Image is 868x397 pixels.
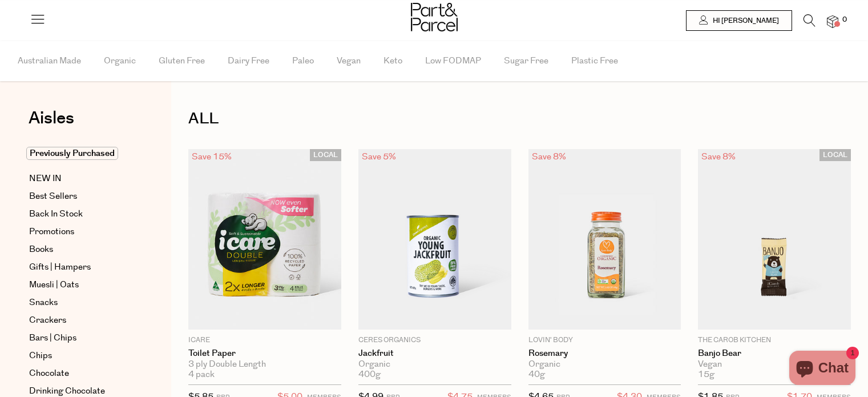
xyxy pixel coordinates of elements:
span: Paleo [292,41,314,81]
a: Hi [PERSON_NAME] [686,10,792,31]
a: Previously Purchased [29,147,133,161]
a: Muesli | Oats [29,278,133,292]
a: Gifts | Hampers [29,260,133,274]
span: Organic [104,41,136,81]
span: LOCAL [310,149,341,161]
span: NEW IN [29,172,62,186]
span: Gifts | Hampers [29,260,91,274]
span: 40g [528,370,545,380]
img: Banjo Bear [698,149,851,330]
span: Vegan [337,41,361,81]
span: Promotions [29,225,74,239]
a: 0 [827,15,838,27]
span: Bars | Chips [29,331,76,345]
a: Crackers [29,314,133,327]
span: 4 pack [188,370,215,380]
a: Snacks [29,296,133,310]
div: Save 8% [698,149,739,165]
a: NEW IN [29,172,133,186]
span: Plastic Free [571,41,618,81]
span: Dairy Free [228,41,269,81]
span: Australian Made [18,41,81,81]
img: Rosemary [528,149,681,330]
a: Chips [29,349,133,363]
span: Hi [PERSON_NAME] [710,16,779,26]
span: Sugar Free [504,41,548,81]
span: Gluten Free [159,41,205,81]
inbox-online-store-chat: Shopify online store chat [786,351,859,388]
a: Books [29,243,133,256]
span: 0 [839,15,850,25]
a: Best Sellers [29,190,133,203]
span: Crackers [29,314,66,327]
div: Save 5% [358,149,399,165]
a: Promotions [29,225,133,239]
span: Previously Purchased [26,147,118,160]
p: Ceres Organics [358,335,511,346]
span: Keto [383,41,402,81]
div: 3 ply Double Length [188,359,341,370]
span: Books [29,243,53,256]
span: Best Sellers [29,190,77,203]
span: 400g [358,370,381,380]
p: The Carob Kitchen [698,335,851,346]
p: icare [188,335,341,346]
span: Muesli | Oats [29,278,79,292]
div: Save 8% [528,149,570,165]
a: Bars | Chips [29,331,133,345]
span: LOCAL [819,149,851,161]
span: Chocolate [29,367,69,380]
span: Low FODMAP [425,41,481,81]
span: Snacks [29,296,58,310]
a: Back In Stock [29,207,133,221]
h1: ALL [188,106,851,132]
a: Rosemary [528,348,681,359]
img: Toilet Paper [188,149,341,330]
img: Jackfruit [358,149,511,330]
span: Aisles [29,106,74,131]
a: Toilet Paper [188,348,341,359]
span: 15g [698,370,714,380]
div: Organic [358,359,511,370]
span: Back In Stock [29,207,83,221]
p: Lovin' Body [528,335,681,346]
div: Organic [528,359,681,370]
span: Chips [29,349,52,363]
a: Jackfruit [358,348,511,359]
a: Chocolate [29,367,133,380]
a: Banjo Bear [698,348,851,359]
a: Aisles [29,110,74,138]
div: Save 15% [188,149,235,165]
div: Vegan [698,359,851,370]
img: Part&Parcel [411,3,458,31]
